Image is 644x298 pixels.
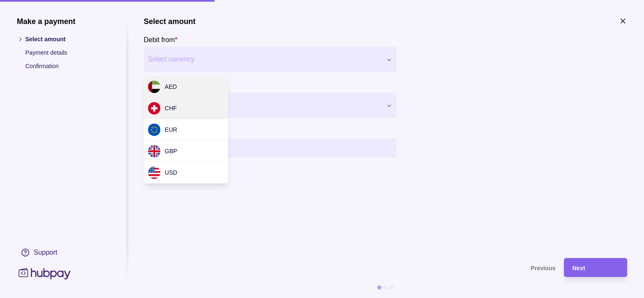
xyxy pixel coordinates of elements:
img: ae [148,80,161,93]
span: AED [165,83,177,90]
img: gb [148,145,161,157]
span: EUR [165,126,177,133]
img: ch [148,102,161,114]
img: us [148,166,161,179]
span: USD [165,169,177,176]
span: GBP [165,148,177,154]
img: eu [148,123,161,136]
span: CHF [165,105,177,112]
